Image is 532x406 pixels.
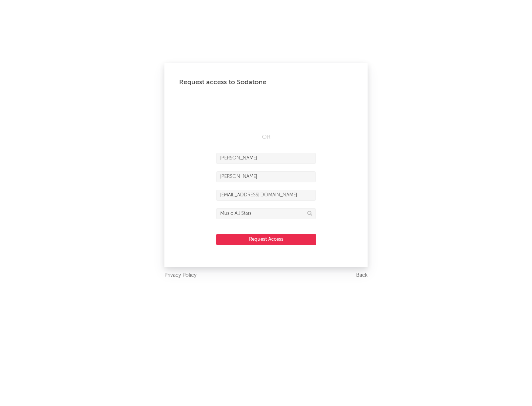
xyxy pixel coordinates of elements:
a: Privacy Policy [164,271,197,280]
div: Request access to Sodatone [179,78,353,87]
button: Request Access [216,234,316,245]
div: OR [216,133,316,142]
input: Division [216,208,316,219]
a: Back [356,271,368,280]
input: First Name [216,153,316,164]
input: Last Name [216,171,316,182]
input: Email [216,190,316,201]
